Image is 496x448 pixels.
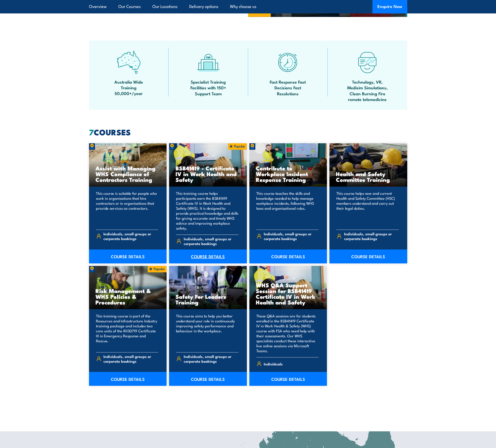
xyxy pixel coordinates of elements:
a: COURSE DETAILS [249,249,327,263]
a: COURSE DETAILS [169,249,247,263]
h3: Risk Management & WHS Policies & Procedures [95,288,160,305]
h3: Assist with Managing WHS Compliance of Contractors Training [95,165,160,182]
img: fast-icon [276,50,300,74]
img: facilities-icon [196,50,220,74]
p: This course helps new and current Health and Safety Committee (HSC) members understand and carry ... [336,191,399,226]
h2: COURSES [89,128,407,135]
a: COURSE DETAILS [329,249,407,263]
span: Australia Wide Training 50,000+/year [106,79,151,96]
p: This course aims to help you better understand your role in continuously improving safety perform... [176,313,238,348]
h3: Health and Safety Committee Training [336,171,401,182]
span: Individuals, small groups or corporate bookings [103,231,158,241]
a: COURSE DETAILS [249,372,327,386]
span: Fast Response Fast Decisions Fast Resolutions [266,79,310,96]
a: COURSE DETAILS [89,372,167,386]
h3: WHS Q&A Support Session for BSB41419 Certificate IV in Work Health and Safety [256,282,321,305]
p: This course teaches the skills and knowledge needed to help manage workplace incidents, following... [256,191,319,226]
span: Individuals, small groups or corporate bookings [264,231,318,241]
h3: Safety For Leaders Training [176,294,240,305]
img: auswide-icon [117,50,140,74]
span: Individuals, small groups or corporate bookings [344,231,399,241]
span: Individuals, small groups or corporate bookings [103,354,158,363]
p: These Q&A sessions are for students enrolled in the BSB41419 Certificate IV in Work Health & Safe... [256,313,319,353]
a: COURSE DETAILS [89,249,167,263]
span: Specialist Training Facilities with 150+ Support Team [186,79,231,96]
span: Technology, VR, Medisim Simulations, Clean Burning Fire remote telemedicine [345,79,390,102]
h3: Contribute to Workplace Incident Response Training [256,165,321,182]
strong: 7 [89,126,94,138]
p: This training course is part of the Resources and Infrastructure Industry training package and in... [96,313,158,348]
h3: BSB41419 - Certificate IV in Work Health and Safety [176,165,240,182]
img: tech-icon [356,50,379,74]
span: Individuals, small groups or corporate bookings [184,354,238,363]
a: COURSE DETAILS [169,372,247,386]
span: Individuals [264,360,283,368]
p: This training course helps participants earn the BSB41419 Certificate IV in Work Health and Safet... [176,191,238,231]
span: Individuals, small groups or corporate bookings [184,236,238,246]
p: This course is suitable for people who work in organisations that hire contractors or in organisa... [96,191,158,226]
